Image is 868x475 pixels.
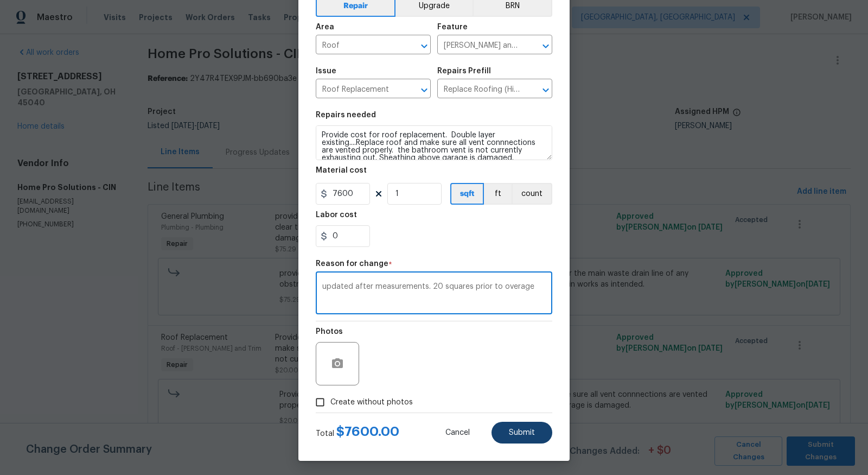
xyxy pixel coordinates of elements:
h5: Repairs needed [316,111,376,119]
div: Total [316,426,399,439]
button: count [512,183,552,205]
button: ft [484,183,512,205]
button: Cancel [428,422,487,444]
h5: Photos [316,328,343,335]
button: Submit [492,422,552,444]
h5: Reason for change [316,260,388,268]
span: Create without photos [330,397,413,408]
h5: Issue [316,67,336,75]
textarea: updated after measurements. 20 squares prior to overage [322,283,546,306]
button: Open [417,39,432,54]
button: Open [538,83,553,98]
span: $ 7600.00 [336,425,399,438]
h5: Area [316,23,334,31]
button: Open [538,39,553,54]
h5: Material cost [316,167,367,174]
button: Open [417,83,432,98]
textarea: Provide cost for roof replacement. Double layer existing....Replace roof and make sure all vent c... [316,125,552,160]
span: Cancel [445,429,470,437]
h5: Repairs Prefill [437,67,491,75]
span: Submit [509,429,535,437]
h5: Feature [437,23,468,31]
h5: Labor cost [316,211,357,219]
button: sqft [450,183,484,205]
